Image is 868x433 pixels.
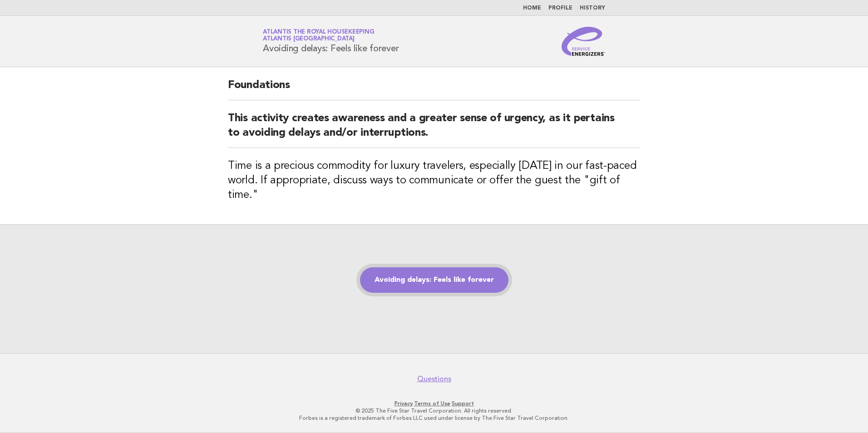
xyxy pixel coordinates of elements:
[228,111,640,148] h2: This activity creates awareness and a greater sense of urgency, as it pertains to avoiding delays...
[263,29,374,42] a: Atlantis the Royal HousekeepingAtlantis [GEOGRAPHIC_DATA]
[263,30,399,53] h1: Avoiding delays: Feels like forever
[360,267,508,293] a: Avoiding delays: Feels like forever
[228,159,640,202] h3: Time is a precious commodity for luxury travelers, especially [DATE] in our fast-paced world. If ...
[562,27,605,56] img: Service Energizers
[156,414,712,422] p: Forbes is a registered trademark of Forbes LLC used under license by The Five Star Travel Corpora...
[523,5,541,11] a: Home
[263,36,355,42] span: Atlantis [GEOGRAPHIC_DATA]
[228,78,640,100] h2: Foundations
[395,400,413,407] a: Privacy
[580,5,605,11] a: History
[156,407,712,414] p: © 2025 The Five Star Travel Corporation. All rights reserved.
[452,400,474,407] a: Support
[417,374,451,384] a: Questions
[548,5,572,11] a: Profile
[414,400,450,407] a: Terms of Use
[156,400,712,407] p: · ·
